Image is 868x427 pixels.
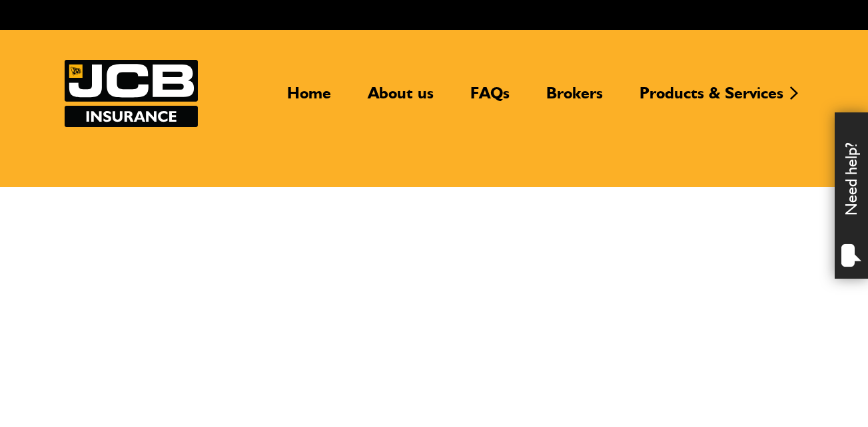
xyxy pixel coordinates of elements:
[277,83,341,114] a: Home
[358,83,444,114] a: About us
[460,83,520,114] a: FAQs
[65,60,198,127] a: JCB Insurance Services
[630,83,793,114] a: Products & Services
[65,60,198,127] img: JCB Insurance Services logo
[536,83,613,114] a: Brokers
[835,112,868,279] div: Need help?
